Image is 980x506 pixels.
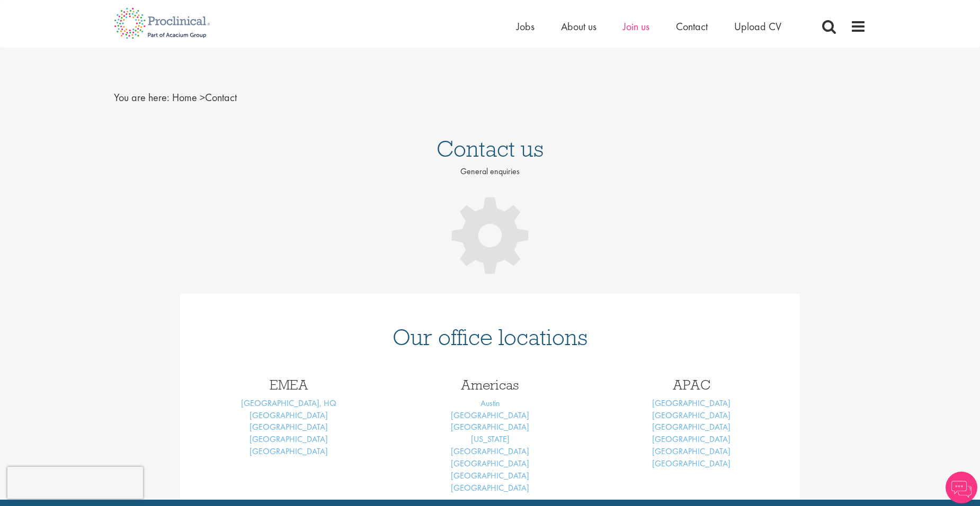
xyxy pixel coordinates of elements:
[516,20,534,33] a: Jobs
[652,397,730,409] a: [GEOGRAPHIC_DATA]
[480,397,500,409] a: Austin
[397,378,583,392] h3: Americas
[652,421,730,432] a: [GEOGRAPHIC_DATA]
[652,458,730,469] a: [GEOGRAPHIC_DATA]
[250,433,328,445] a: [GEOGRAPHIC_DATA]
[451,470,529,481] a: [GEOGRAPHIC_DATA]
[196,326,784,349] h1: Our office locations
[946,472,977,503] img: Chatbot
[250,421,328,432] a: [GEOGRAPHIC_DATA]
[471,433,510,445] a: [US_STATE]
[200,91,205,104] span: >
[652,410,730,421] a: [GEOGRAPHIC_DATA]
[623,20,649,33] a: Join us
[451,410,529,421] a: [GEOGRAPHIC_DATA]
[241,397,336,409] a: [GEOGRAPHIC_DATA], HQ
[451,446,529,457] a: [GEOGRAPHIC_DATA]
[7,467,143,499] iframe: reCAPTCHA
[652,446,730,457] a: [GEOGRAPHIC_DATA]
[172,91,197,104] a: breadcrumb link to Home
[250,446,328,457] a: [GEOGRAPHIC_DATA]
[451,482,529,493] a: [GEOGRAPHIC_DATA]
[676,20,708,33] a: Contact
[196,378,381,392] h3: EMEA
[451,458,529,469] a: [GEOGRAPHIC_DATA]
[114,91,170,104] span: You are here:
[451,421,529,432] a: [GEOGRAPHIC_DATA]
[250,410,328,421] a: [GEOGRAPHIC_DATA]
[561,20,596,33] a: About us
[652,433,730,445] a: [GEOGRAPHIC_DATA]
[734,20,781,33] a: Upload CV
[172,91,237,104] span: Contact
[599,378,784,392] h3: APAC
